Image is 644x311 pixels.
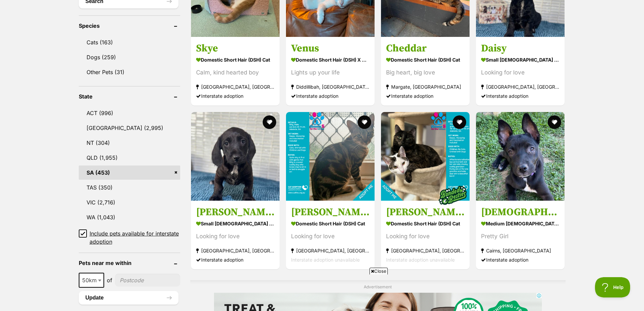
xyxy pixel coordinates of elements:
strong: Domestic Short Hair (DSH) Cat [386,55,464,65]
div: Calm, kind hearted boy [196,68,275,77]
a: Include pets available for interstate adoption [79,229,180,246]
strong: Cairns, [GEOGRAPHIC_DATA] [481,246,559,255]
a: QLD (1,955) [79,151,180,165]
button: favourite [548,115,562,129]
a: NT (304) [79,136,180,150]
button: Update [79,291,178,305]
h3: Venus [291,42,369,55]
a: Cheddar Domestic Short Hair (DSH) Cat Big heart, big love Margate, [GEOGRAPHIC_DATA] Interstate a... [381,37,470,106]
strong: small [DEMOGRAPHIC_DATA] Dog [196,219,275,228]
span: Close [369,268,388,274]
img: bonded besties [436,178,470,212]
a: SA (453) [79,165,180,180]
strong: Domestic Short Hair (DSH) Cat [386,219,464,228]
div: Pretty Girl [481,232,559,241]
a: ACT (996) [79,106,180,120]
a: [PERSON_NAME] Just $100 Limited Time! Domestic Short Hair (DSH) Cat Looking for love [GEOGRAPHIC_... [286,201,375,269]
strong: [GEOGRAPHIC_DATA], [GEOGRAPHIC_DATA] [291,246,369,255]
a: Venus Domestic Short Hair (DSH) x Oriental Shorthair Cat Lights up your life Diddillibah, [GEOGRA... [286,37,375,106]
input: postcode [115,274,180,287]
a: Skye Domestic Short Hair (DSH) Cat Calm, kind hearted boy [GEOGRAPHIC_DATA], [GEOGRAPHIC_DATA] In... [191,37,280,106]
button: favourite [453,115,466,129]
h3: Skye [196,42,275,55]
div: Looking for love [291,232,369,241]
h3: Cheddar [386,42,464,55]
a: Other Pets (31) [79,65,180,79]
img: Dudley - Poodle (Toy) x Dachshund Dog [191,112,280,201]
a: [PERSON_NAME] small [DEMOGRAPHIC_DATA] Dog Looking for love [GEOGRAPHIC_DATA], [GEOGRAPHIC_DATA] ... [191,201,280,269]
a: Dogs (259) [79,50,180,64]
span: 50km [79,275,103,285]
iframe: Advertisement [158,277,486,308]
header: State [79,93,180,99]
strong: [GEOGRAPHIC_DATA], [GEOGRAPHIC_DATA] [481,82,559,91]
header: Species [79,23,180,29]
div: Interstate adoption [481,255,559,264]
h3: [PERSON_NAME] & Fuzzy 2 for 1 Mum & Bubs Deal! [386,206,464,219]
a: Daisy small [DEMOGRAPHIC_DATA] Dog Looking for love [GEOGRAPHIC_DATA], [GEOGRAPHIC_DATA] Intersta... [476,37,565,106]
div: Big heart, big love [386,68,464,77]
h3: [PERSON_NAME] [196,206,275,219]
div: Interstate adoption [386,91,464,101]
strong: Diddillibah, [GEOGRAPHIC_DATA] [291,82,369,91]
a: [DEMOGRAPHIC_DATA] medium [DEMOGRAPHIC_DATA] Dog Pretty Girl Cairns, [GEOGRAPHIC_DATA] Interstate... [476,201,565,269]
iframe: Help Scout Beacon - Open [595,277,630,297]
button: favourite [263,115,276,129]
h3: [PERSON_NAME] Just $100 Limited Time! [291,206,369,219]
strong: [GEOGRAPHIC_DATA], [GEOGRAPHIC_DATA] [386,246,464,255]
h3: Daisy [481,42,559,55]
div: Interstate adoption [196,255,275,264]
span: Interstate adoption unavailable [386,257,455,263]
a: Cats (163) [79,35,180,49]
a: [PERSON_NAME] & Fuzzy 2 for 1 Mum & Bubs Deal! Domestic Short Hair (DSH) Cat Looking for love [GE... [381,201,470,269]
div: Interstate adoption [481,91,559,101]
button: favourite [358,115,371,129]
div: Looking for love [481,68,559,77]
a: TAS (350) [79,180,180,195]
header: Pets near me within [79,260,180,266]
strong: Domestic Short Hair (DSH) Cat [196,55,275,65]
strong: Domestic Short Hair (DSH) x Oriental Shorthair Cat [291,55,369,65]
strong: small [DEMOGRAPHIC_DATA] Dog [481,55,559,65]
span: of [107,276,112,284]
img: Vain - Australian Kelpie Dog [476,112,565,201]
strong: Domestic Short Hair (DSH) Cat [291,219,369,228]
a: WA (1,043) [79,210,180,224]
img: Billy Just $100 Limited Time! - Domestic Short Hair (DSH) Cat [286,112,375,201]
strong: [GEOGRAPHIC_DATA], [GEOGRAPHIC_DATA] [196,246,275,255]
strong: medium [DEMOGRAPHIC_DATA] Dog [481,219,559,228]
div: Lights up your life [291,68,369,77]
a: [GEOGRAPHIC_DATA] (2,995) [79,121,180,135]
span: Include pets available for interstate adoption [90,229,180,246]
strong: [GEOGRAPHIC_DATA], [GEOGRAPHIC_DATA] [196,82,275,91]
div: Interstate adoption [291,91,369,101]
h3: [DEMOGRAPHIC_DATA] [481,206,559,219]
div: Looking for love [196,232,275,241]
div: Interstate adoption [196,91,275,101]
div: Looking for love [386,232,464,241]
img: Harriett & Fuzzy 2 for 1 Mum & Bubs Deal! - Domestic Short Hair (DSH) Cat [381,112,470,201]
strong: Margate, [GEOGRAPHIC_DATA] [386,82,464,91]
a: VIC (2,716) [79,195,180,209]
span: Interstate adoption unavailable [291,257,360,263]
span: 50km [79,273,104,288]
